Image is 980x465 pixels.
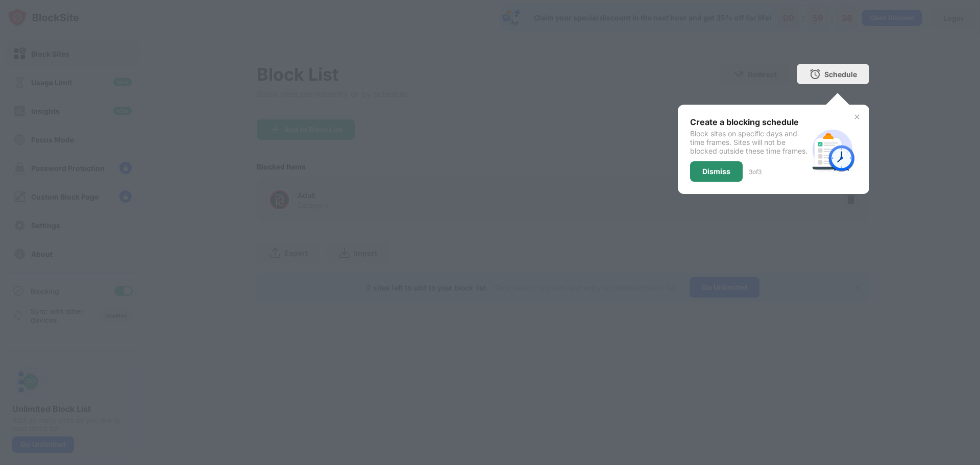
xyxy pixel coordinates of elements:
div: 3 of 3 [749,168,762,176]
div: Create a blocking schedule [690,117,808,127]
div: Block sites on specific days and time frames. Sites will not be blocked outside these time frames. [690,129,808,155]
img: x-button.svg [853,113,861,121]
div: Dismiss [702,167,730,176]
div: Schedule [824,70,857,79]
img: schedule.svg [808,125,857,174]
